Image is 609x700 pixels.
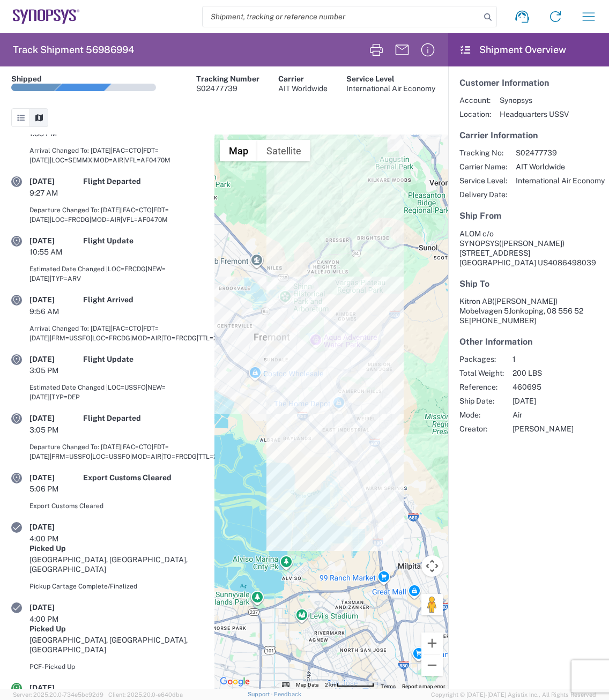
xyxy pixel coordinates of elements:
div: [DATE] [29,354,83,364]
span: [PERSON_NAME] [513,424,574,434]
a: Report a map error [402,683,445,689]
div: Departure Changed To: [DATE]|FAC=CTO|FDT=[DATE]|LOC=FRCDG|MOD=AIR|VFL=AF0470M [29,205,203,225]
div: [GEOGRAPHIC_DATA], [GEOGRAPHIC_DATA], [GEOGRAPHIC_DATA] [29,635,203,654]
span: 460695 [513,382,574,392]
div: Arrival Changed To: [DATE]|FAC=CTO|FDT=[DATE]|LOC=SEMMX|MOD=AIR|VFL=AF0470M [29,146,203,165]
div: [DATE] [29,295,83,304]
span: International Air Economy [516,176,605,185]
span: Delivery Date: [459,190,507,199]
div: Export Customs Cleared [83,473,203,482]
span: 4086498039 [548,258,596,267]
span: Account: [459,95,491,105]
div: Tracking Number [196,74,259,84]
button: Show street map [220,140,257,161]
a: Support [248,691,274,697]
h5: Customer Information [459,78,598,88]
span: Client: 2025.20.0-e640dba [108,691,183,698]
div: Carrier [278,74,328,84]
div: [DATE] [29,602,83,612]
a: Terms [381,683,396,689]
div: Flight Update [83,354,203,364]
div: Export Customs Cleared [29,501,203,511]
span: [STREET_ADDRESS] [459,249,530,257]
div: S02477739 [196,84,259,93]
input: Shipment, tracking or reference number [203,6,480,27]
span: Kitron AB Mobelvagen 5 [459,297,558,315]
span: Mode: [459,410,504,420]
span: [PHONE_NUMBER] [469,316,536,325]
span: 200 LBS [513,368,574,378]
button: Zoom out [421,654,443,676]
span: Service Level: [459,176,507,185]
div: Service Level [346,74,435,84]
span: 1 [513,354,574,364]
div: 3:05 PM [29,366,83,375]
span: ALOM c/o SYNOPSYS [459,229,499,248]
span: AIT Worldwide [516,162,605,172]
button: Map Scale: 2 km per 66 pixels [322,681,377,689]
div: Flight Update [83,236,203,245]
div: PCF-Picked Up [29,662,203,672]
div: Estimated Date Changed |LOC=FRCDG|NEW=[DATE]|TYP=ARV [29,264,203,284]
button: Map Data [296,681,318,689]
h2: Track Shipment 56986994 [13,43,134,56]
span: Carrier Name: [459,162,507,172]
div: Shipped [11,74,42,84]
div: 5:06 PM [29,484,83,494]
div: Estimated Date Changed |LOC=USSFO|NEW=[DATE]|TYP=DEP [29,383,203,402]
div: [DATE] [29,413,83,423]
div: 4:00 PM [29,614,83,624]
div: [DATE] [29,522,83,532]
div: [DATE] [29,473,83,482]
header: Shipment Overview [448,33,609,66]
span: Reference: [459,382,504,392]
div: 9:27 AM [29,188,83,198]
button: Show satellite imagery [257,140,310,161]
div: [DATE] [29,683,83,692]
span: Location: [459,109,491,119]
div: Flight Departed [83,413,255,423]
span: Ship Date: [459,396,504,406]
h5: Carrier Information [459,130,598,140]
h5: Other Information [459,337,598,347]
div: Flight Arrived [83,295,255,304]
span: Tracking No: [459,148,507,158]
span: 2 km [325,682,337,688]
span: S02477739 [516,148,605,158]
div: 10:55 AM [29,247,83,257]
span: ([PERSON_NAME]) [492,297,558,306]
div: Picked Up [29,624,203,634]
div: Flight Departed [83,176,203,186]
span: Headquarters USSV [500,109,569,119]
button: Keyboard shortcuts [282,681,289,689]
div: Departure Changed To: [DATE]|FAC=CTO|FDT=[DATE]|FRM=USSFO|LOC=USSFO|MOD=AIR|TO=FRCDG|TTL=2|VFL=AF083 [29,442,255,461]
div: [DATE] [29,176,83,186]
div: 9:56 AM [29,307,83,316]
h5: Ship To [459,279,598,289]
img: Google [217,675,252,689]
a: Feedback [274,691,301,697]
div: 4:00 PM [29,534,83,543]
address: [GEOGRAPHIC_DATA] US [459,229,598,267]
span: [DATE] [513,396,574,406]
span: Server: 2025.20.0-734e5bc92d9 [13,691,103,698]
span: Creator: [459,424,504,434]
span: Air [513,410,574,420]
h5: Ship From [459,211,598,221]
span: Copyright © [DATE]-[DATE] Agistix Inc., All Rights Reserved [431,690,596,699]
div: 3:05 PM [29,425,83,435]
span: ([PERSON_NAME]) [499,239,565,248]
div: Arrival Changed To: [DATE]|FAC=CTO|FDT=[DATE]|FRM=USSFO|LOC=FRCDG|MOD=AIR|TO=FRCDG|TTL=2|VFL=AF083 [29,324,255,343]
address: Jonkoping, 08 556 52 SE [459,296,598,325]
button: Map camera controls [421,555,443,577]
div: [DATE] [29,236,83,245]
div: Picked Up [29,543,203,553]
span: Total Weight: [459,368,504,378]
button: Drag Pegman onto the map to open Street View [421,594,443,615]
a: Open this area in Google Maps (opens a new window) [217,675,252,689]
div: [GEOGRAPHIC_DATA], [GEOGRAPHIC_DATA], [GEOGRAPHIC_DATA] [29,555,203,574]
span: Packages: [459,354,504,364]
div: International Air Economy [346,84,435,93]
div: AIT Worldwide [278,84,328,93]
span: Synopsys [500,95,569,105]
